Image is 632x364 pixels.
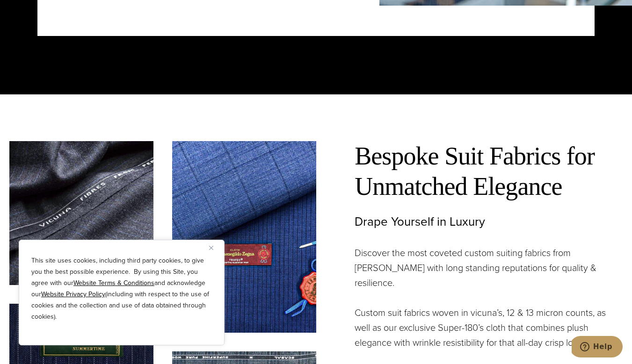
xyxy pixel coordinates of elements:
p: This site uses cookies, including third party cookies, to give you the best possible experience. ... [31,255,212,322]
h3: Drape Yourself in Luxury [355,214,617,229]
img: Close [209,246,213,250]
iframe: Opens a widget where you can chat to one of our agents [572,336,623,359]
button: Close [209,242,220,253]
a: Website Terms & Conditions [73,278,154,288]
p: Discover the most coveted custom suiting fabrics from [PERSON_NAME] with long standing reputation... [355,245,617,290]
p: Custom suit fabrics woven in vicuna’s, 12 & 13 micron counts, as well as our exclusive Super-180’... [355,305,617,350]
img: Piacenza Vicuna grey with blue stripe bolt of fabric. [9,141,153,285]
a: Website Privacy Policy [41,289,105,299]
h2: Bespoke Suit Fabrics for Unmatched Elegance [355,141,617,202]
img: Ermenegildo Zegna blue narrow stripe suit fabric swatch. [172,141,316,333]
